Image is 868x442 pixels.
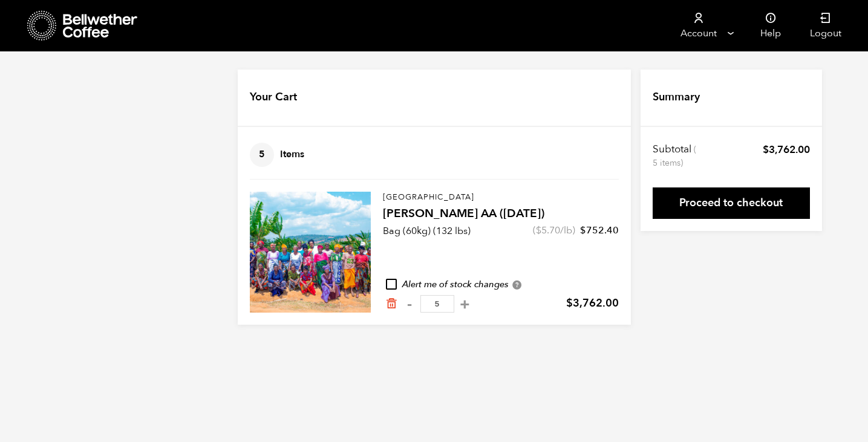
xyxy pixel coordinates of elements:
[383,224,471,238] p: Bag (60kg) (132 lbs)
[580,224,586,237] span: $
[250,89,297,105] h4: Your Cart
[653,89,700,105] h4: Summary
[383,278,619,291] div: Alert me of stock changes
[566,296,573,311] span: $
[250,143,304,167] h4: Items
[420,295,454,313] input: Qty
[536,224,541,237] span: $
[763,143,769,157] span: $
[457,298,472,310] button: +
[566,296,619,311] bdi: 3,762.00
[402,298,417,310] button: -
[250,143,274,167] span: 5
[763,143,810,157] bdi: 3,762.00
[653,143,698,169] th: Subtotal
[383,192,619,204] p: [GEOGRAPHIC_DATA]
[383,206,619,223] h4: [PERSON_NAME] AA ([DATE])
[385,297,397,310] a: Remove from cart
[536,224,560,237] bdi: 5.70
[533,224,575,237] span: ( /lb)
[580,224,619,237] bdi: 752.40
[653,187,810,219] a: Proceed to checkout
